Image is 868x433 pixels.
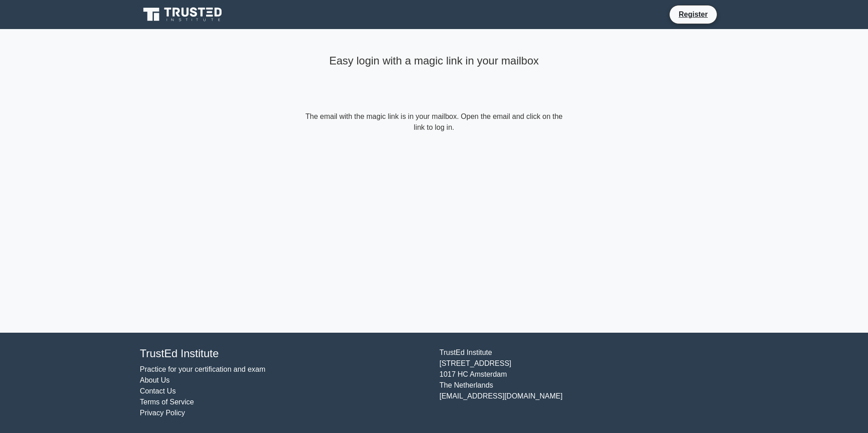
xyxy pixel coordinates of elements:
[140,387,176,395] a: Contact Us
[434,347,734,418] div: TrustEd Institute [STREET_ADDRESS] 1017 HC Amsterdam The Netherlands [EMAIL_ADDRESS][DOMAIN_NAME]
[140,347,429,360] h4: TrustEd Institute
[303,111,565,133] form: The email with the magic link is in your mailbox. Open the email and click on the link to log in.
[140,398,194,406] a: Terms of Service
[673,9,713,20] a: Register
[140,365,266,373] a: Practice for your certification and exam
[140,376,170,384] a: About Us
[303,54,565,68] h4: Easy login with a magic link in your mailbox
[140,409,185,417] a: Privacy Policy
